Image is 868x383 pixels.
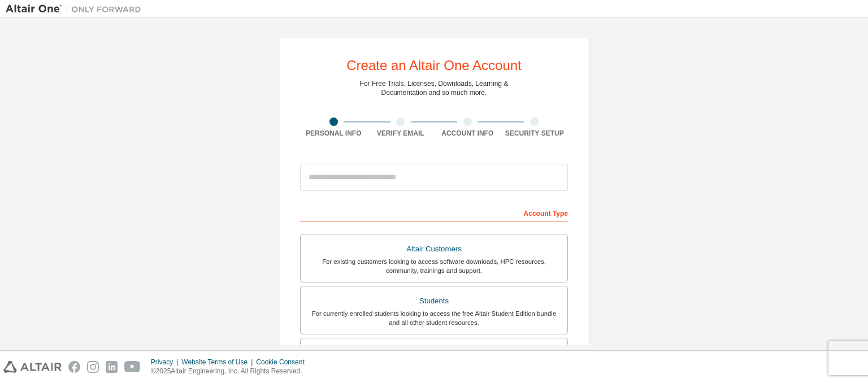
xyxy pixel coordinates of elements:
[307,241,561,257] div: Altair Customers
[501,129,568,138] div: Security Setup
[300,129,367,138] div: Personal Info
[3,361,62,373] img: altair_logo.svg
[256,358,311,367] div: Cookie Consent
[300,203,568,221] div: Account Type
[307,257,561,275] div: For existing customers looking to access software downloads, HPC resources, community, trainings ...
[68,361,80,373] img: facebook.svg
[434,129,501,138] div: Account Info
[307,293,561,309] div: Students
[151,367,311,376] p: © 2025 Altair Engineering, Inc. All Rights Reserved.
[346,59,522,72] div: Create an Altair One Account
[124,361,141,373] img: youtube.svg
[307,309,561,327] div: For currently enrolled students looking to access the free Altair Student Edition bundle and all ...
[181,358,256,367] div: Website Terms of Use
[87,361,99,373] img: instagram.svg
[360,79,509,97] div: For Free Trials, Licenses, Downloads, Learning & Documentation and so much more.
[6,3,147,15] img: Altair One
[151,358,181,367] div: Privacy
[367,129,435,138] div: Verify Email
[106,361,118,373] img: linkedin.svg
